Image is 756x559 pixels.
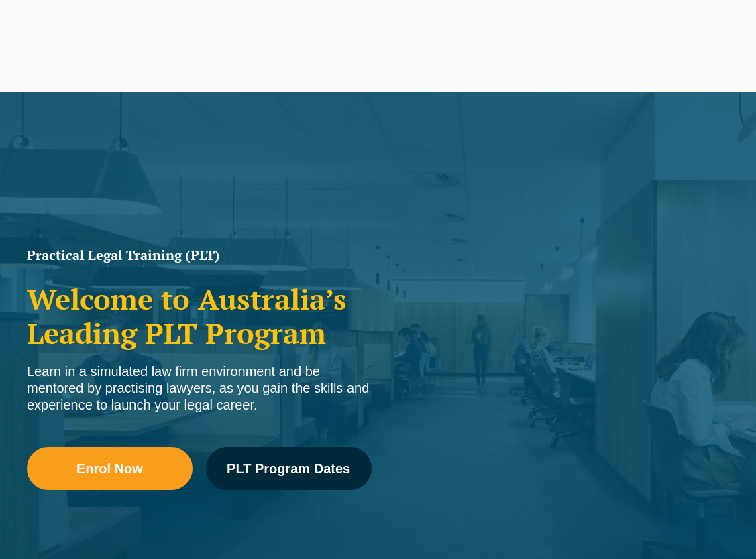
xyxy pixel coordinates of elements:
span: PLT Program Dates [227,462,350,475]
h2: Welcome to Australia’s Leading PLT Program [27,282,372,350]
div: Learn in a simulated law firm environment and be mentored by practising lawyers, as you gain the ... [27,363,372,414]
span: Enrol Now [76,462,143,475]
a: PLT Program Dates [206,447,372,490]
h1: Practical Legal Training (PLT) [27,249,372,262]
a: Enrol Now [27,447,193,490]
